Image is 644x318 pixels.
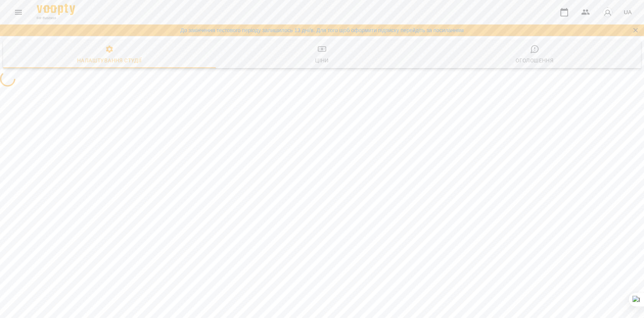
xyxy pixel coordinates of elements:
[180,26,463,34] a: До закінчення тестового періоду залишилось 13 дні/в. Для того щоб оформити підписку перейдіть за ...
[621,5,635,19] button: UA
[624,8,632,16] span: UA
[516,56,554,65] div: Оголошення
[315,56,329,65] div: Ціни
[630,25,641,36] button: Закрити сповіщення
[37,16,75,21] span: For Business
[77,56,141,65] div: Налаштування студії
[9,3,28,21] button: Menu
[37,4,75,15] img: Voopty Logo
[602,7,613,18] img: avatar_s.png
